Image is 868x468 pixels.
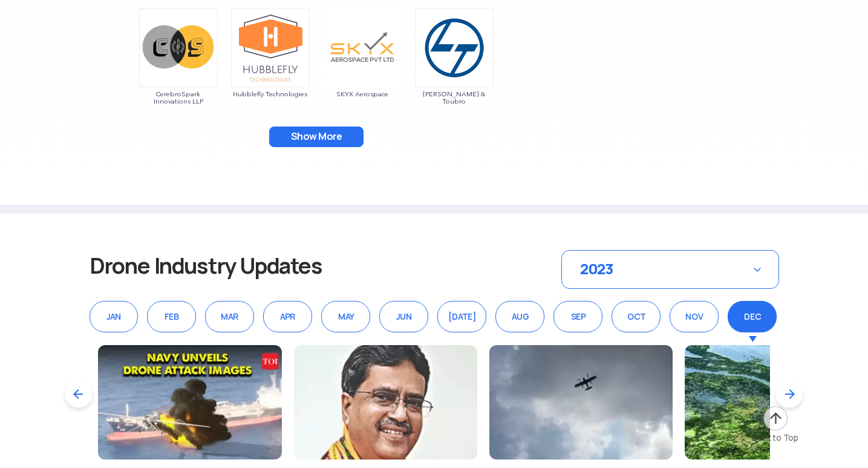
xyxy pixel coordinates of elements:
div: APR [263,301,312,332]
div: SEP [553,301,602,332]
img: dec_23_img_4.png [685,345,868,459]
span: Hubblefly Technologies [230,90,310,97]
a: CerebroSpark Innovations LLP [139,42,218,105]
span: 2023 [580,260,613,278]
div: AUG [495,301,544,332]
div: JUN [379,301,428,332]
img: dec_23_img_1.png [98,345,281,459]
div: MAY [321,301,370,332]
div: Back to Top [752,432,798,444]
img: img_skyx.png [323,8,402,87]
div: NOV [670,301,719,332]
span: CerebroSpark Innovations LLP [139,90,218,105]
img: ic_cerebospark.png [139,8,218,87]
img: ic_hubblefly.png [231,8,310,87]
img: dec_23_img_3.png [489,345,673,459]
div: DEC [728,301,777,332]
img: dec_23_img_2.png [294,345,477,459]
h3: Drone Industry Updates [90,250,367,282]
a: SKYX Aerospace [322,42,402,97]
a: Hubblefly Technologies [230,42,310,97]
div: JAN [90,301,139,332]
span: [PERSON_NAME] & Toubro [414,90,494,105]
div: [DATE] [437,301,486,332]
div: MAR [205,301,254,332]
button: Show More [269,127,364,147]
a: [PERSON_NAME] & Toubro [414,42,494,105]
div: FEB [147,301,196,332]
div: OCT [612,301,661,332]
img: ic_arrow-up.png [762,405,789,432]
img: ic_larsen.png [415,8,494,87]
span: SKYX Aerospace [322,90,402,97]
